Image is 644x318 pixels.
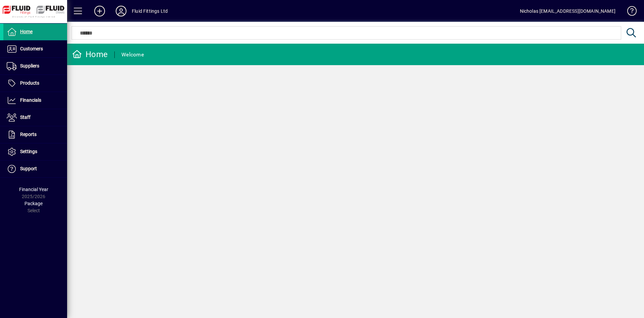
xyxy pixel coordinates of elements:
button: Profile [110,5,132,17]
span: Package [24,201,43,206]
span: Products [20,80,39,86]
span: Financial Year [19,187,48,192]
a: Knowledge Base [622,1,636,23]
a: Reports [3,126,67,143]
span: Staff [20,115,31,120]
a: Customers [3,41,67,57]
a: Staff [3,109,67,126]
div: Fluid Fittings Ltd [132,6,168,16]
a: Products [3,75,67,92]
span: Home [20,29,33,34]
div: Welcome [121,49,144,60]
div: Home [72,49,108,60]
a: Suppliers [3,58,67,75]
span: Reports [20,132,37,137]
a: Financials [3,92,67,109]
div: Nicholas [EMAIL_ADDRESS][DOMAIN_NAME] [520,6,615,16]
button: Add [89,5,110,17]
a: Settings [3,143,67,160]
a: Support [3,161,67,177]
span: Customers [20,46,43,51]
span: Suppliers [20,63,39,69]
span: Financials [20,97,41,103]
span: Settings [20,149,37,154]
span: Support [20,166,37,171]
